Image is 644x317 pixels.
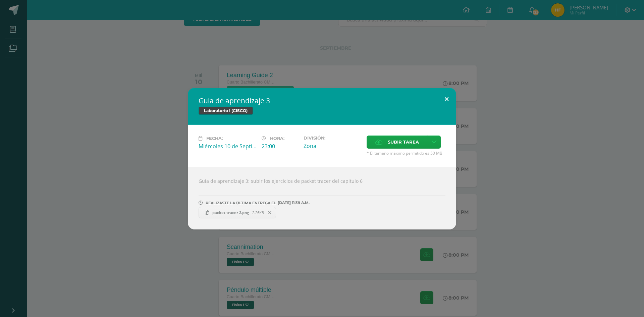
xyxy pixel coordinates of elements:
a: packet tracer 2.png 2.26KB [199,207,276,218]
span: Subir tarea [388,136,419,148]
span: 2.26KB [252,210,264,215]
span: Hora: [270,136,284,141]
div: Zona [304,142,361,150]
label: División: [304,136,361,141]
div: 23:00 [262,143,298,150]
span: Remover entrega [264,209,276,216]
span: REALIZASTE LA ÚLTIMA ENTREGA EL [206,201,276,205]
span: packet tracer 2.png [209,210,252,215]
div: Guía de aprendizaje 3: subir los ejercicios de packet tracer del capitulo 6 [188,167,456,229]
button: Close (Esc) [437,88,456,111]
span: Laboratorio I (CISCO) [199,107,253,115]
span: Fecha: [206,136,223,141]
h2: Guia de aprendizaje 3 [199,96,445,105]
span: * El tamaño máximo permitido es 50 MB [367,150,445,156]
div: Miércoles 10 de Septiembre [199,143,256,150]
span: [DATE] 11:39 A.M. [276,203,310,203]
